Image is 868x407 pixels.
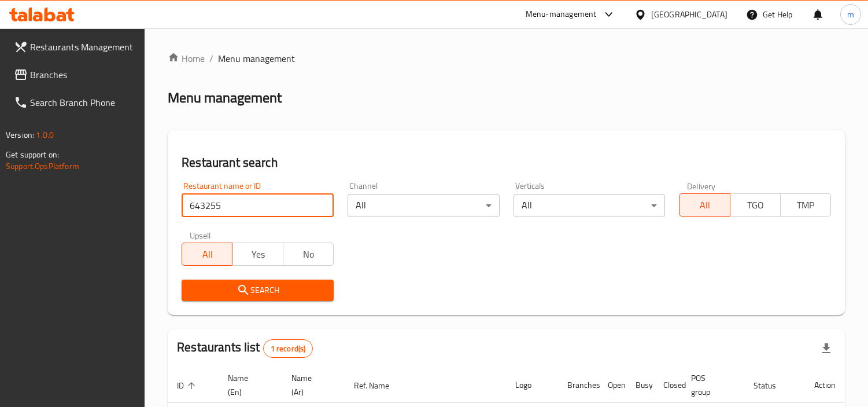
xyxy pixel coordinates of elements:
[177,379,199,393] span: ID
[651,8,727,21] div: [GEOGRAPHIC_DATA]
[785,197,826,214] span: TMP
[754,379,791,393] span: Status
[291,371,331,399] span: Name (Ar)
[30,40,136,54] span: Restaurants Management
[679,193,730,217] button: All
[805,368,845,403] th: Action
[812,335,840,362] div: Export file
[283,243,334,266] button: No
[182,154,831,171] h2: Restaurant search
[730,193,781,217] button: TGO
[5,89,145,116] a: Search Branch Phone
[558,368,599,403] th: Branches
[264,343,313,354] span: 1 record(s)
[354,379,404,393] span: Ref. Name
[191,283,324,298] span: Search
[514,194,666,217] div: All
[6,127,34,142] span: Version:
[218,52,295,65] span: Menu management
[232,243,283,266] button: Yes
[187,246,228,263] span: All
[30,96,136,109] span: Search Branch Phone
[5,33,145,61] a: Restaurants Management
[6,159,79,174] a: Support.OpsPlatform
[599,368,626,403] th: Open
[168,89,282,107] h2: Menu management
[177,339,313,358] h2: Restaurants list
[654,368,682,403] th: Closed
[237,246,278,263] span: Yes
[30,68,136,82] span: Branches
[847,8,854,21] span: m
[36,127,54,142] span: 1.0.0
[691,371,730,399] span: POS group
[626,368,654,403] th: Busy
[190,231,211,239] label: Upsell
[687,182,716,190] label: Delivery
[526,8,597,21] div: Menu-management
[506,368,558,403] th: Logo
[182,194,334,217] input: Search for restaurant name or ID..
[182,280,334,301] button: Search
[228,371,268,399] span: Name (En)
[348,194,500,217] div: All
[780,193,831,217] button: TMP
[182,243,232,266] button: All
[6,147,59,162] span: Get support on:
[735,197,776,214] span: TGO
[168,52,205,65] a: Home
[288,246,329,263] span: No
[684,197,725,214] span: All
[209,52,213,65] li: /
[168,52,845,65] nav: breadcrumb
[5,61,145,89] a: Branches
